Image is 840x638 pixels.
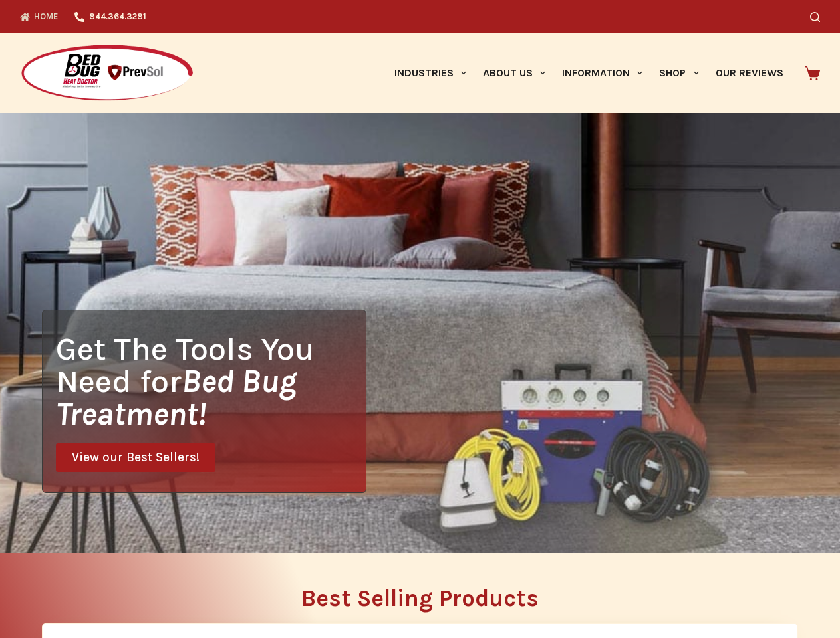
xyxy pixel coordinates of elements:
i: Bed Bug Treatment! [56,362,297,433]
h1: Get The Tools You Need for [56,332,366,430]
button: Search [810,12,820,22]
a: Information [554,33,651,113]
a: Shop [651,33,707,113]
img: Prevsol/Bed Bug Heat Doctor [20,44,194,103]
span: View our Best Sellers! [72,451,200,464]
a: Industries [386,33,474,113]
h2: Best Selling Products [42,587,798,610]
a: View our Best Sellers! [56,443,215,472]
a: About Us [474,33,553,113]
nav: Primary [386,33,791,113]
a: Our Reviews [707,33,791,113]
